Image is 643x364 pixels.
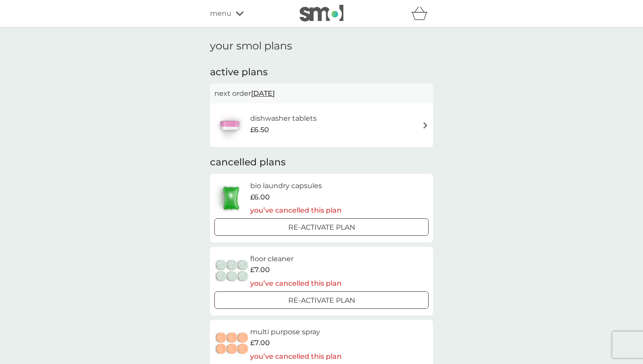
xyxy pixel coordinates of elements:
[210,66,433,79] h2: active plans
[210,156,433,169] h2: cancelled plans
[411,5,433,22] div: basket
[214,329,250,359] img: multi purpose spray
[422,122,429,129] img: arrow right
[250,192,270,203] span: £6.00
[214,218,429,236] button: Re-activate Plan
[250,278,342,289] p: you’ve cancelled this plan
[214,88,429,99] p: next order
[210,40,433,52] h1: your smol plans
[250,180,342,192] h6: bio laundry capsules
[250,264,270,276] span: £7.00
[214,291,429,309] button: Re-activate Plan
[250,113,317,124] h6: dishwasher tablets
[250,253,342,265] h6: floor cleaner
[288,295,355,306] p: Re-activate Plan
[250,326,342,338] h6: multi purpose spray
[251,85,275,102] span: [DATE]
[250,205,342,216] p: you’ve cancelled this plan
[300,5,343,21] img: smol
[288,222,355,233] p: Re-activate Plan
[250,337,270,349] span: £7.00
[214,110,245,140] img: dishwasher tablets
[214,183,248,213] img: bio laundry capsules
[214,256,250,287] img: floor cleaner
[250,124,269,136] span: £6.50
[250,351,342,362] p: you’ve cancelled this plan
[210,8,231,19] span: menu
